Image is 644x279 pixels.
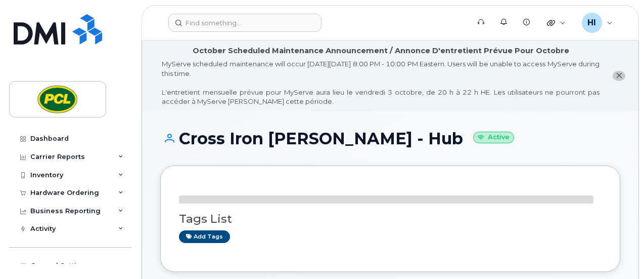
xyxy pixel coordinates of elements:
div: October Scheduled Maintenance Announcement / Annonce D'entretient Prévue Pour Octobre [193,46,569,56]
h1: Cross Iron [PERSON_NAME] - Hub [160,130,620,147]
small: Active [473,132,514,143]
a: Add tags [179,230,230,243]
button: close notification [613,71,625,82]
div: MyServe scheduled maintenance will occur [DATE][DATE] 8:00 PM - 10:00 PM Eastern. Users will be u... [162,59,600,106]
h3: Tags List [179,213,602,225]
